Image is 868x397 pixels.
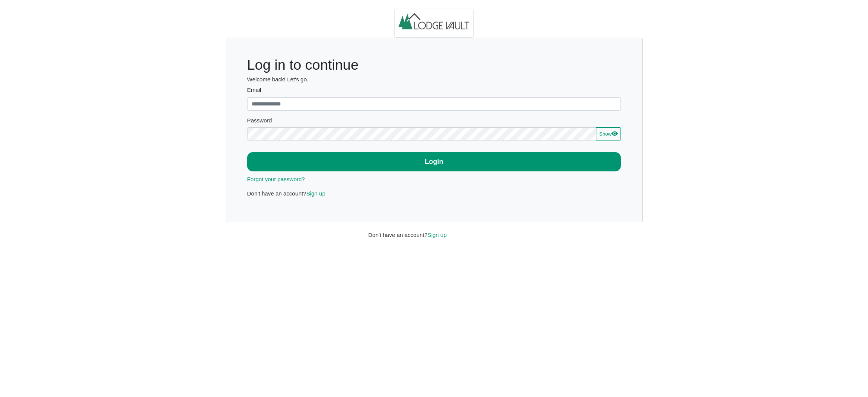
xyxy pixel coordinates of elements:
[611,130,617,136] svg: eye fill
[596,127,621,141] button: Showeye fill
[394,9,474,38] img: logo.2b93711c.jpg
[247,56,621,73] h1: Log in to continue
[247,76,621,83] h6: Welcome back! Let's go.
[247,152,621,171] button: Login
[247,116,621,127] legend: Password
[247,86,621,95] label: Email
[247,176,305,182] a: Forgot your password?
[306,190,325,197] a: Sign up
[425,158,443,165] b: Login
[247,189,621,198] p: Don't have an account?
[428,232,447,238] a: Sign up
[363,222,506,239] div: Don't have an account?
